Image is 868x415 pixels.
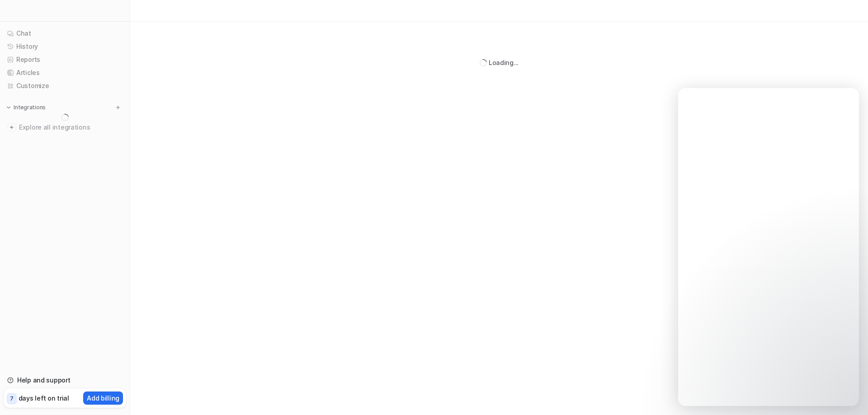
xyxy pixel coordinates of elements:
[14,104,46,111] p: Integrations
[19,393,69,403] p: days left on trial
[87,393,119,403] p: Add billing
[678,88,859,406] iframe: Intercom live chat
[10,395,14,403] p: 7
[4,40,126,53] a: History
[4,121,126,134] a: Explore all integrations
[4,53,126,66] a: Reports
[4,27,126,40] a: Chat
[4,374,126,387] a: Help and support
[7,123,16,132] img: explore all integrations
[5,104,12,111] img: expand menu
[4,66,126,79] a: Articles
[489,58,519,67] div: Loading...
[19,120,123,135] span: Explore all integrations
[4,79,126,92] a: Customize
[4,103,48,112] button: Integrations
[115,104,121,111] img: menu_add.svg
[83,392,123,405] button: Add billing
